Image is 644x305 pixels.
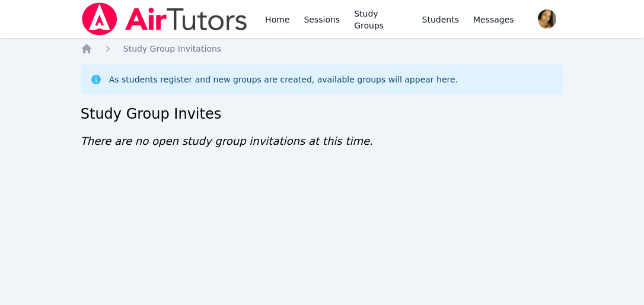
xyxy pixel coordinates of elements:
div: As students register and new groups are created, available groups will appear here. [109,74,458,85]
h2: Study Group Invites [81,104,564,123]
a: Study Group Invitations [123,43,221,55]
span: There are no open study group invitations at this time. [81,135,373,147]
span: Messages [473,14,514,26]
span: Study Group Invitations [123,44,221,53]
img: Air Tutors [81,2,248,36]
nav: Breadcrumb [81,43,564,55]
